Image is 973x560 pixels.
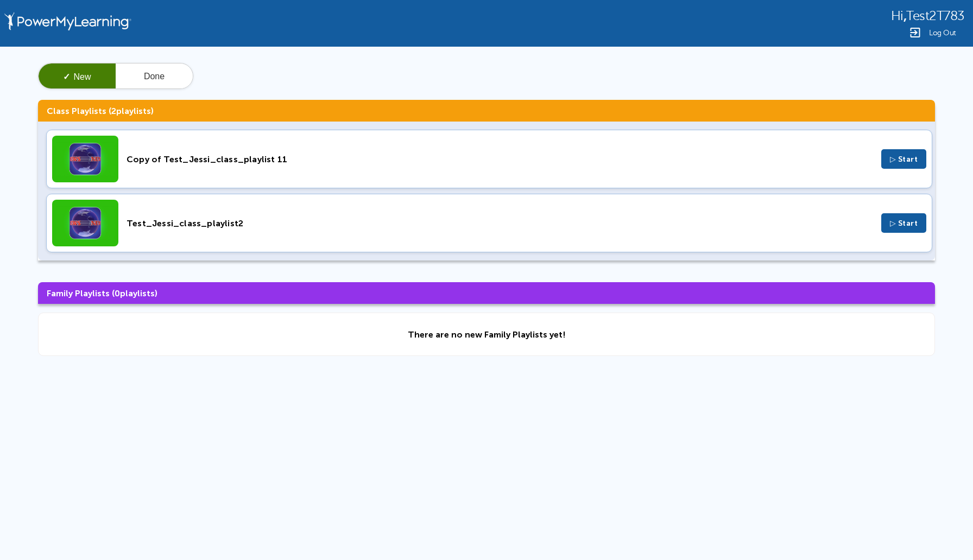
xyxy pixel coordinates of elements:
[906,9,964,23] span: Test2T783
[891,8,964,23] div: ,
[881,213,927,233] button: ▷ Start
[52,136,118,182] img: Thumbnail
[127,154,873,164] div: Copy of Test_Jessi_class_playlist 11
[927,511,965,552] iframe: Chat
[38,282,935,304] h3: Family Playlists ( playlists)
[408,329,566,340] div: There are no new Family Playlists yet!
[891,9,903,23] span: Hi
[908,26,921,39] img: Logout Icon
[115,288,120,298] span: 0
[127,218,873,228] div: Test_Jessi_class_playlist2
[116,63,193,90] button: Done
[52,200,118,246] img: Thumbnail
[38,100,935,122] h3: Class Playlists ( playlists)
[63,72,70,81] span: ✓
[929,29,956,37] span: Log Out
[39,63,116,90] button: ✓New
[890,219,918,228] span: ▷ Start
[111,106,116,116] span: 2
[881,149,927,169] button: ▷ Start
[890,155,918,164] span: ▷ Start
